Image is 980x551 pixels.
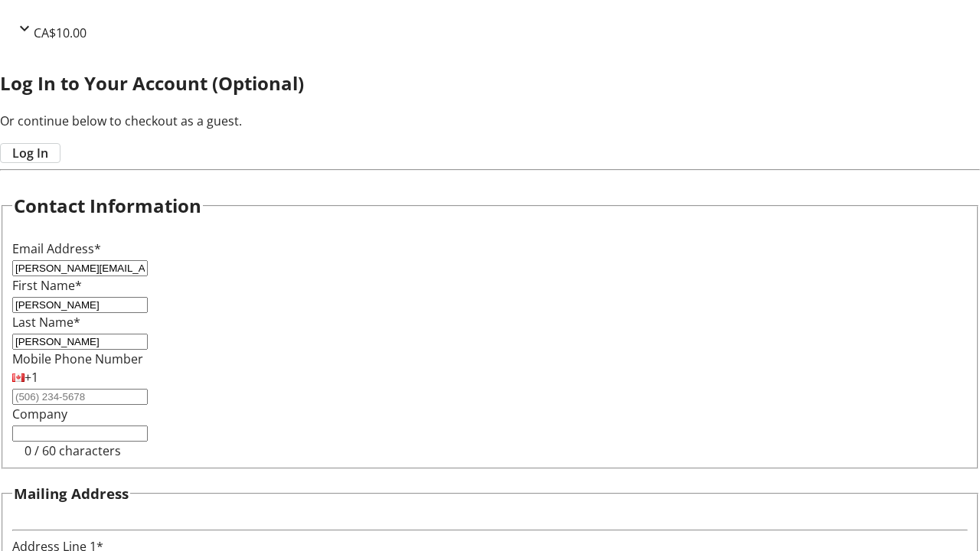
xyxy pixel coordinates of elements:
h3: Mailing Address [14,483,129,504]
label: First Name* [12,277,82,294]
label: Mobile Phone Number [12,350,143,367]
label: Email Address* [12,240,101,257]
span: CA$10.00 [34,24,87,41]
h2: Contact Information [14,192,201,220]
label: Last Name* [12,314,80,331]
label: Company [12,406,67,422]
input: (506) 234-5678 [12,389,148,405]
tr-character-limit: 0 / 60 characters [24,442,121,459]
span: Log In [12,144,48,162]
